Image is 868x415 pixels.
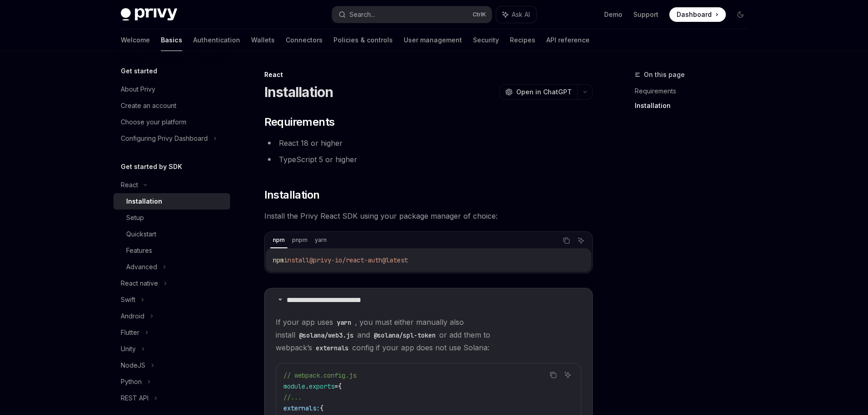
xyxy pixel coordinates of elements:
[113,226,230,242] a: Quickstart
[516,87,572,97] span: Open in ChatGPT
[121,343,136,354] div: Unity
[334,29,393,51] a: Policies & controls
[193,29,240,51] a: Authentication
[733,7,748,22] button: Toggle dark mode
[264,115,335,129] span: Requirements
[338,382,342,390] span: {
[284,256,309,264] span: install
[126,261,157,272] div: Advanced
[126,245,152,256] div: Features
[121,179,138,190] div: React
[633,10,658,19] a: Support
[121,29,150,51] a: Welcome
[264,153,593,166] li: TypeScript 5 or higher
[121,66,157,77] h5: Get started
[126,229,156,240] div: Quickstart
[121,278,158,289] div: React native
[121,376,142,387] div: Python
[295,330,357,340] code: @solana/web3.js
[121,117,186,128] div: Choose your platform
[349,9,375,20] div: Search...
[560,235,572,246] button: Copy the contents from the code block
[264,188,320,202] span: Installation
[126,196,162,207] div: Installation
[677,10,712,19] span: Dashboard
[113,114,230,130] a: Choose your platform
[669,7,726,22] a: Dashboard
[575,235,587,246] button: Ask AI
[635,84,755,98] a: Requirements
[161,29,182,51] a: Basics
[283,404,320,412] span: externals:
[113,210,230,226] a: Setup
[333,318,355,328] code: yarn
[562,369,574,381] button: Ask AI
[126,212,144,223] div: Setup
[309,382,334,390] span: exports
[121,311,144,322] div: Android
[113,97,230,114] a: Create an account
[473,11,486,18] span: Ctrl K
[264,70,593,79] div: React
[283,371,356,379] span: // webpack.config.js
[113,81,230,97] a: About Privy
[320,404,324,412] span: {
[305,382,309,390] span: .
[499,84,577,100] button: Open in ChatGPT
[283,382,305,390] span: module
[121,8,177,21] img: dark logo
[370,330,439,340] code: @solana/spl-token
[121,161,182,172] h5: Get started by SDK
[604,10,622,19] a: Demo
[121,100,176,111] div: Create an account
[496,6,536,23] button: Ask AI
[264,137,593,149] li: React 18 or higher
[121,360,145,371] div: NodeJS
[270,235,288,246] div: npm
[264,84,334,100] h1: Installation
[121,294,135,305] div: Swift
[113,242,230,259] a: Features
[404,29,462,51] a: User management
[309,256,408,264] span: @privy-io/react-auth@latest
[510,29,535,51] a: Recipes
[289,235,310,246] div: pnpm
[635,98,755,113] a: Installation
[121,133,208,144] div: Configuring Privy Dashboard
[473,29,499,51] a: Security
[121,327,139,338] div: Flutter
[276,316,581,354] span: If your app uses , you must either manually also install and or add them to webpack’s config if y...
[312,235,329,246] div: yarn
[113,193,230,210] a: Installation
[546,29,590,51] a: API reference
[334,382,338,390] span: =
[264,210,593,222] span: Install the Privy React SDK using your package manager of choice:
[332,6,492,23] button: Search...CtrlK
[512,10,530,19] span: Ask AI
[121,84,155,95] div: About Privy
[644,69,685,80] span: On this page
[547,369,559,381] button: Copy the contents from the code block
[312,343,352,353] code: externals
[121,393,149,404] div: REST API
[251,29,275,51] a: Wallets
[286,29,323,51] a: Connectors
[273,256,284,264] span: npm
[283,393,302,401] span: //...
